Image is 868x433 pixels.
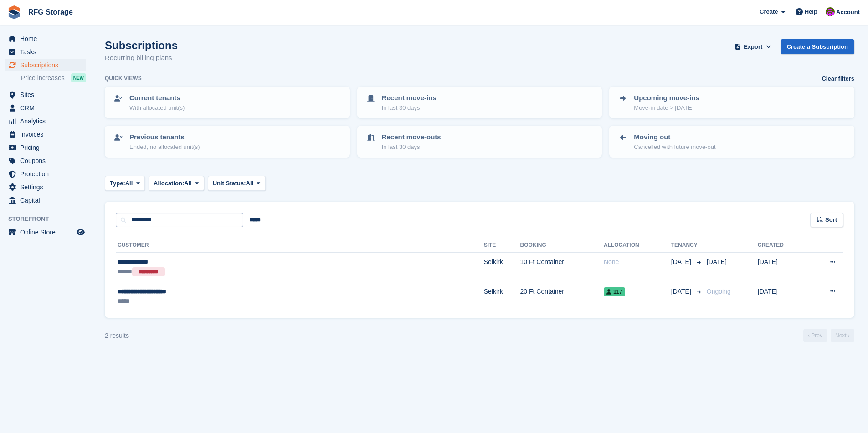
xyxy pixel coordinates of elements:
[129,132,200,143] p: Previous tenants
[105,176,145,191] button: Type: All
[246,179,254,188] span: All
[382,143,441,152] p: In last 30 days
[20,141,75,154] span: Pricing
[129,93,185,103] p: Current tenants
[5,141,86,154] a: menu
[116,238,484,253] th: Customer
[604,257,671,267] div: None
[634,93,699,103] p: Upcoming move-ins
[105,53,178,63] p: Recurring billing plans
[20,181,75,194] span: Settings
[610,87,853,117] a: Upcoming move-ins Move-in date > [DATE]
[382,132,441,143] p: Recent move-outs
[7,5,21,19] img: stora-icon-8386f47178a22dfd0bd8f6a31ec36ba5ce8667c1dd55bd0f319d3a0aa187defe.svg
[20,32,75,45] span: Home
[20,168,75,180] span: Protection
[634,132,715,143] p: Moving out
[671,238,703,253] th: Tenancy
[20,59,75,71] span: Subscriptions
[758,282,807,311] td: [DATE]
[520,238,604,253] th: Booking
[5,128,86,141] a: menu
[358,127,601,157] a: Recent move-outs In last 30 days
[836,8,860,17] span: Account
[484,238,520,253] th: Site
[707,258,727,265] span: [DATE]
[604,238,671,253] th: Allocation
[520,282,604,311] td: 20 Ft Container
[5,194,86,207] a: menu
[803,329,827,342] a: Previous
[5,168,86,180] a: menu
[5,115,86,127] a: menu
[5,59,86,71] a: menu
[8,214,91,224] span: Storefront
[634,103,699,112] p: Move-in date > [DATE]
[213,179,246,188] span: Unit Status:
[5,32,86,45] a: menu
[106,87,349,117] a: Current tenants With allocated unit(s)
[805,7,817,16] span: Help
[71,73,86,82] div: NEW
[781,39,854,54] a: Create a Subscription
[382,103,437,112] p: In last 30 days
[822,74,854,83] a: Clear filters
[358,87,601,117] a: Recent move-ins In last 30 days
[760,7,778,16] span: Create
[831,329,854,342] a: Next
[75,227,86,238] a: Preview store
[20,128,75,141] span: Invoices
[105,39,178,51] h1: Subscriptions
[21,73,86,83] a: Price increases NEW
[5,226,86,239] a: menu
[671,257,693,267] span: [DATE]
[20,194,75,207] span: Capital
[5,154,86,167] a: menu
[20,115,75,127] span: Analytics
[20,88,75,101] span: Sites
[758,238,807,253] th: Created
[604,287,625,296] span: 117
[21,74,65,82] span: Price increases
[733,39,773,54] button: Export
[826,7,835,16] img: Laura Lawson
[610,127,853,157] a: Moving out Cancelled with future move-out
[520,253,604,282] td: 10 Ft Container
[125,179,133,188] span: All
[825,215,837,224] span: Sort
[110,179,125,188] span: Type:
[105,331,129,341] div: 2 results
[744,42,762,51] span: Export
[208,176,266,191] button: Unit Status: All
[149,176,204,191] button: Allocation: All
[484,282,520,311] td: Selkirk
[20,154,75,167] span: Coupons
[129,143,200,152] p: Ended, no allocated unit(s)
[5,181,86,194] a: menu
[801,329,856,342] nav: Page
[25,5,77,20] a: RFG Storage
[5,88,86,101] a: menu
[5,46,86,58] a: menu
[634,143,715,152] p: Cancelled with future move-out
[484,253,520,282] td: Selkirk
[671,287,693,296] span: [DATE]
[20,226,75,239] span: Online Store
[707,288,731,295] span: Ongoing
[5,102,86,114] a: menu
[129,103,185,112] p: With allocated unit(s)
[758,253,807,282] td: [DATE]
[106,127,349,157] a: Previous tenants Ended, no allocated unit(s)
[20,46,75,58] span: Tasks
[154,179,184,188] span: Allocation:
[20,102,75,114] span: CRM
[105,74,142,82] h6: Quick views
[382,93,437,103] p: Recent move-ins
[184,179,192,188] span: All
